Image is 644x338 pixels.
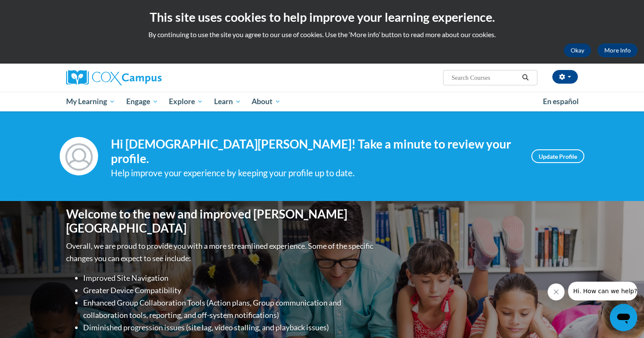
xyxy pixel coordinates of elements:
li: Enhanced Group Collaboration Tools (Action plans, Group communication and collaboration tools, re... [83,297,375,321]
p: Overall, we are proud to provide you with a more streamlined experience. Some of the specific cha... [66,240,375,265]
a: My Learning [61,92,121,111]
a: En español [537,93,584,111]
span: En español [543,97,579,106]
input: Search Courses [451,73,519,83]
button: Account Settings [552,70,578,84]
li: Improved Site Navigation [83,272,375,284]
button: Search [519,73,532,83]
li: Diminished progression issues (site lag, video stalling, and playback issues) [83,321,375,334]
a: Explore [163,92,209,111]
a: Update Profile [531,149,584,163]
div: Help improve your experience by keeping your profile up to date. [111,166,519,180]
a: More Info [598,44,638,57]
img: Cox Campus [66,70,162,85]
a: Cox Campus [66,70,228,85]
iframe: Close message [548,283,565,300]
p: By continuing to use the site you agree to our use of cookies. Use the ‘More info’ button to read... [6,30,638,39]
span: My Learning [66,96,115,107]
iframe: Button to launch messaging window [610,304,637,331]
iframe: Message from company [568,282,637,300]
a: Learn [209,92,247,111]
img: Profile Image [60,137,98,175]
h1: Welcome to the new and improved [PERSON_NAME][GEOGRAPHIC_DATA] [66,207,375,236]
button: Okay [564,44,591,57]
a: Engage [121,92,164,111]
span: Learn [214,96,241,107]
h4: Hi [DEMOGRAPHIC_DATA][PERSON_NAME]! Take a minute to review your profile. [111,137,519,166]
span: Explore [169,96,203,107]
span: Engage [126,96,158,107]
li: Greater Device Compatibility [83,284,375,297]
a: About [247,92,287,111]
div: Main menu [53,92,591,111]
h2: This site uses cookies to help improve your learning experience. [6,9,638,26]
span: About [252,96,281,107]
